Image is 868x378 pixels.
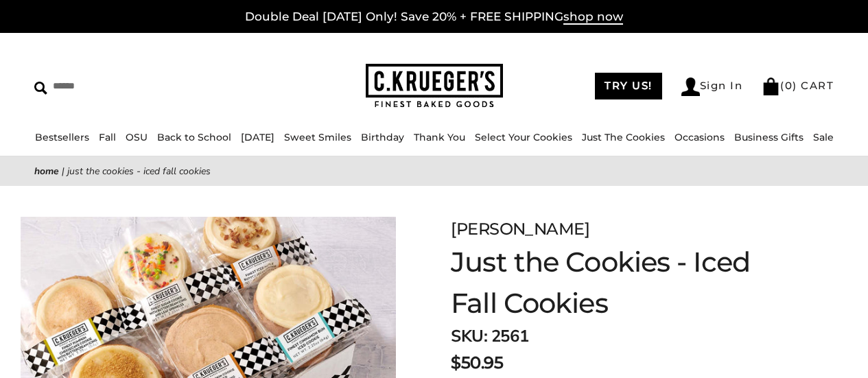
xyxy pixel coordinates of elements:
[681,78,743,96] a: Sign In
[241,131,274,143] a: [DATE]
[813,131,834,143] a: Sale
[451,351,503,375] span: $50.95
[34,75,218,97] input: Search
[67,165,211,178] span: Just the Cookies - Iced Fall Cookies
[582,131,665,143] a: Just The Cookies
[491,325,528,347] span: 2561
[361,131,404,143] a: Birthday
[284,131,351,143] a: Sweet Smiles
[762,78,780,95] img: Bag
[475,131,572,143] a: Select Your Cookies
[451,217,799,241] div: [PERSON_NAME]
[34,165,59,178] a: Home
[99,131,116,143] a: Fall
[595,73,662,99] a: TRY US!
[126,131,148,143] a: OSU
[366,64,503,108] img: C.KRUEGER'S
[785,79,793,92] span: 0
[62,165,64,178] span: |
[34,163,834,179] nav: breadcrumbs
[762,79,834,92] a: (0) CART
[734,131,804,143] a: Business Gifts
[35,131,89,143] a: Bestsellers
[681,78,700,96] img: Account
[451,241,799,324] h1: Just the Cookies - Iced Fall Cookies
[675,131,725,143] a: Occasions
[451,325,487,347] strong: SKU:
[414,131,465,143] a: Thank You
[34,82,47,95] img: Search
[157,131,231,143] a: Back to School
[245,10,623,25] a: Double Deal [DATE] Only! Save 20% + FREE SHIPPINGshop now
[563,10,623,25] span: shop now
